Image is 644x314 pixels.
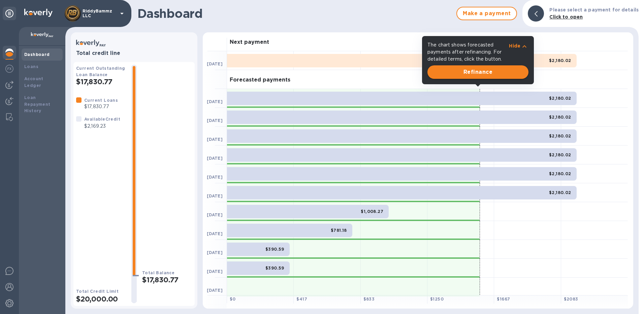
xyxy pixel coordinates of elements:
[207,288,223,293] b: [DATE]
[549,190,571,195] b: $2,180.02
[462,9,511,18] span: Make a payment
[456,7,517,20] button: Make a payment
[549,96,571,101] b: $2,180.02
[549,152,571,157] b: $2,180.02
[142,276,192,284] h2: $17,830.77
[427,65,528,79] button: Refinance
[549,7,639,12] b: Please select a payment for details
[549,14,583,20] b: Click to open
[207,250,223,255] b: [DATE]
[549,133,571,138] b: $2,180.02
[76,289,119,294] b: Total Credit Limit
[207,61,223,66] b: [DATE]
[76,66,125,77] b: Current Outstanding Loan Balance
[549,115,571,120] b: $2,180.02
[296,296,307,302] b: $ 417
[24,9,53,17] img: Logo
[430,296,444,302] b: $ 1250
[24,64,38,69] b: Loans
[84,103,118,110] p: $17,830.77
[207,118,223,123] b: [DATE]
[361,209,383,214] b: $1,008.27
[5,65,13,73] img: Foreign exchange
[549,58,571,63] b: $2,180.02
[3,7,16,20] div: Unpin categories
[207,193,223,198] b: [DATE]
[76,77,126,86] h2: $17,830.77
[549,171,571,176] b: $2,180.02
[230,296,236,302] b: $ 0
[265,247,284,252] b: $390.59
[331,228,347,233] b: $781.18
[497,296,510,302] b: $ 1667
[207,231,223,236] b: [DATE]
[509,42,520,49] p: Hide
[207,175,223,180] b: [DATE]
[427,41,509,63] p: The chart shows forecasted payments after refinancing. For detailed terms, click the button.
[76,50,192,57] h3: Total credit line
[363,296,375,302] b: $ 833
[207,99,223,104] b: [DATE]
[265,265,284,271] b: $390.59
[84,117,120,122] b: Available Credit
[84,123,120,130] p: $2,169.23
[207,156,223,161] b: [DATE]
[137,6,453,21] h1: Dashboard
[142,270,174,275] b: Total Balance
[84,98,118,103] b: Current Loans
[83,9,116,18] p: RiddyBammz LLC
[207,137,223,142] b: [DATE]
[207,212,223,217] b: [DATE]
[24,95,51,114] b: Loan Repayment History
[230,39,269,45] h3: Next payment
[509,42,528,49] button: Hide
[24,52,50,57] b: Dashboard
[230,77,290,83] h3: Forecasted payments
[24,76,43,88] b: Account Ledger
[76,295,126,303] h2: $20,000.00
[207,269,223,274] b: [DATE]
[564,296,578,302] b: $ 2083
[433,68,523,76] span: Refinance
